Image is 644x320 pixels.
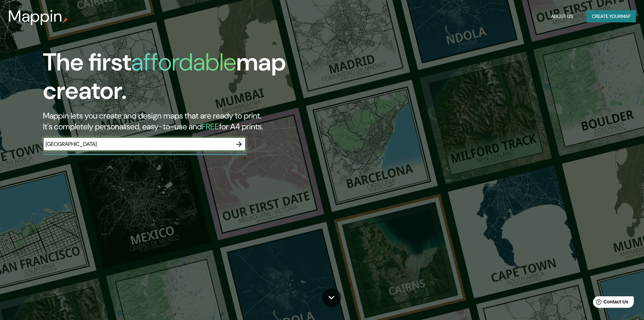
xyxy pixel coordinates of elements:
img: mappin-pin [63,18,68,23]
iframe: Help widget launcher [584,294,637,313]
h1: affordable [131,46,236,78]
button: About Us [548,10,576,23]
h5: FREE [202,121,219,132]
button: Create yourmap [587,10,636,23]
h2: Mappin lets you create and design maps that are ready to print. It's completely personalised, eas... [43,110,365,132]
input: Choose your favourite place [43,140,232,148]
h1: The first map creator. [43,48,365,110]
h3: Mappin [8,7,63,26]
